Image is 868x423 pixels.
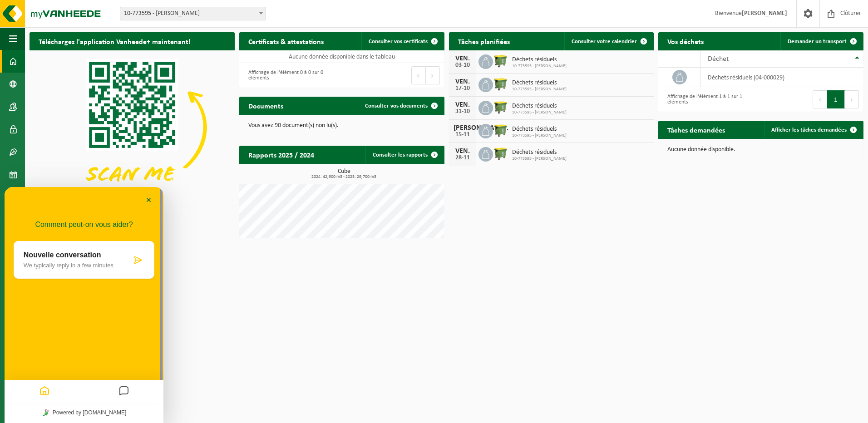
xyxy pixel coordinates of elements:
[112,196,127,213] button: Messages
[454,85,472,92] div: 17-10
[512,126,567,133] span: Déchets résiduels
[30,32,200,50] h2: Téléchargez l'application Vanheede+ maintenant!
[512,133,567,138] span: 10-773595 - [PERSON_NAME]
[667,147,854,153] p: Aucune donnée disponible.
[512,64,567,69] span: 10-773595 - [PERSON_NAME]
[244,168,444,179] h3: Cube
[35,220,125,231] a: Powered by [DOMAIN_NAME]
[813,90,827,108] button: Previous
[365,146,444,164] a: Consulter les rapports
[564,32,653,50] a: Consulter votre calendrier
[244,65,337,85] div: Affichage de l'élément 0 à 0 sur 0 éléments
[30,50,235,204] img: Download de VHEPlus App
[426,66,440,84] button: Next
[120,7,266,20] span: 10-773595 - SRL EMMANUEL DUTRIEUX - HOLLAIN
[658,121,734,138] h2: Tâches demandées
[663,89,756,109] div: Affichage de l'élément 1 à 1 sur 1 éléments
[512,110,567,115] span: 10-773595 - [PERSON_NAME]
[493,146,508,161] img: WB-1100-HPE-GN-50
[239,97,292,114] h2: Documents
[771,127,847,133] span: Afficher les tâches demandées
[411,66,426,84] button: Previous
[449,32,519,50] h2: Tâches planifiées
[701,68,863,87] td: déchets résiduels (04-000029)
[512,79,567,87] span: Déchets résiduels
[493,123,508,138] img: WB-1100-HPE-GN-50
[239,50,444,63] td: Aucune donnée disponible dans le tableau
[454,78,472,85] div: VEN.
[365,103,428,109] span: Consulter vos documents
[512,103,567,110] span: Déchets résiduels
[244,175,444,179] span: 2024: 42,900 m3 - 2025: 29,700 m3
[454,132,472,138] div: 15-11
[454,62,472,69] div: 03-10
[32,196,48,213] button: Home
[572,39,637,44] span: Consulter votre calendrier
[38,222,44,229] img: Tawky_16x16.svg
[493,99,508,115] img: WB-1100-HPE-GN-50
[454,101,472,108] div: VEN.
[369,39,428,44] span: Consulter vos certificats
[658,32,713,50] h2: Vos déchets
[845,90,859,108] button: Next
[764,121,863,139] a: Afficher les tâches demandées
[512,156,567,162] span: 10-773595 - [PERSON_NAME]
[827,90,845,108] button: 1
[512,149,567,156] span: Déchets résiduels
[454,155,472,161] div: 28-11
[239,146,323,163] h2: Rapports 2025 / 2024
[239,32,333,50] h2: Certificats & attestations
[788,39,847,44] span: Demander un transport
[361,32,444,50] a: Consulter vos certificats
[493,76,508,92] img: WB-1100-HPE-GN-50
[248,123,435,129] p: Vous avez 90 document(s) non lu(s).
[454,124,472,132] div: [PERSON_NAME].
[454,148,472,155] div: VEN.
[780,32,863,50] a: Demander un transport
[5,187,163,423] iframe: chat widget
[120,7,266,20] span: 10-773595 - SRL EMMANUEL DUTRIEUX - HOLLAIN
[493,53,508,69] img: WB-1100-HPE-GN-50
[454,55,472,62] div: VEN.
[454,108,472,115] div: 31-10
[512,56,567,64] span: Déchets résiduels
[358,97,444,115] a: Consulter vos documents
[742,10,787,17] strong: [PERSON_NAME]
[512,87,567,92] span: 10-773595 - [PERSON_NAME]
[708,55,729,63] span: Déchet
